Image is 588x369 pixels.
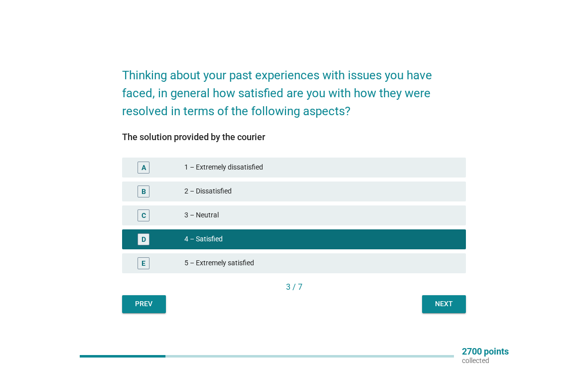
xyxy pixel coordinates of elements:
[184,233,458,245] div: 4 – Satisfied
[430,299,458,309] div: Next
[142,162,146,173] div: A
[462,356,509,365] p: collected
[130,299,158,309] div: Prev
[122,56,466,120] h2: Thinking about your past experiences with issues you have faced, in general how satisfied are you...
[184,209,458,221] div: 3 – Neutral
[142,258,146,268] div: E
[462,347,509,356] p: 2700 points
[422,295,466,313] button: Next
[184,162,458,174] div: 1 – Extremely dissatisfied
[142,234,146,244] div: D
[184,185,458,197] div: 2 – Dissatisfied
[142,210,146,220] div: C
[122,295,166,313] button: Prev
[142,186,146,196] div: B
[184,257,458,269] div: 5 – Extremely satisfied
[122,281,466,293] div: 3 / 7
[122,130,466,144] div: The solution provided by the courier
